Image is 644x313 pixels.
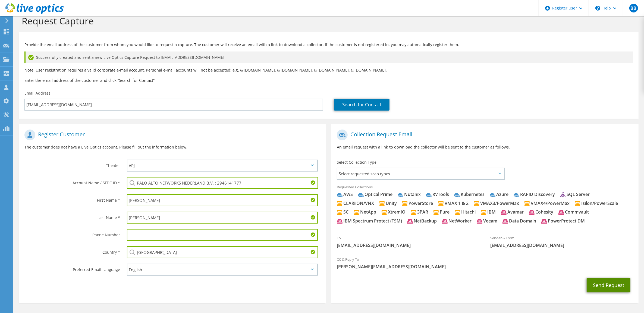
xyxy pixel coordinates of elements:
[485,232,639,251] div: Sender & From
[474,200,519,206] div: VMAX3/PowerMax
[629,4,638,12] span: BB
[24,160,120,168] label: Theater
[438,200,469,206] div: VMAX 1 & 2
[337,264,633,270] span: [PERSON_NAME][EMAIL_ADDRESS][DOMAIN_NAME]
[379,200,397,206] div: Unity
[433,209,450,215] div: Pure
[455,209,476,215] div: Hitachi
[426,191,449,198] div: RVTools
[24,130,318,140] h1: Register Customer
[502,218,536,224] div: Data Domain
[24,144,321,150] p: The customer does not have a Live Optics account. Please fill out the information below.
[398,191,421,198] div: Nutanix
[501,209,524,215] div: Avamar
[442,218,472,224] div: NetWorker
[24,77,633,83] h3: Enter the email address of the customer and click “Search for Contact”.
[358,191,392,198] div: Optical Prime
[334,99,389,111] a: Search for Contact
[560,191,590,198] div: SQL Server
[490,191,508,198] div: Azure
[331,232,485,251] div: To
[331,254,638,272] div: CC & Reply To
[24,246,120,255] label: Country *
[337,144,633,150] p: An email request with a link to download the collector will be sent to the customer as follows.
[36,54,224,60] span: Successfully created and sent a new Live Optics Capture Request to [EMAIL_ADDRESS][DOMAIN_NAME]
[381,209,406,215] div: XtremIO
[331,181,638,230] div: Requested Collections
[541,218,585,224] div: PowerProtect DM
[481,209,496,215] div: IBM
[454,191,485,198] div: Kubernetes
[558,209,589,215] div: Commvault
[402,200,433,206] div: PowerStore
[24,91,51,96] label: Email Address
[491,242,633,248] span: [EMAIL_ADDRESS][DOMAIN_NAME]
[411,209,428,215] div: 3PAR
[24,42,633,48] p: Provide the email address of the customer from whom you would like to request a capture. The cust...
[24,177,120,186] label: Account Name / SFDC ID *
[337,160,376,165] label: Select Collection Type
[514,191,555,198] div: RAPID Discovery
[354,209,376,215] div: NetApp
[24,264,120,272] label: Preferred Email Language
[337,209,348,215] div: SC
[587,278,630,292] button: Send Request
[575,200,618,206] div: Isilon/PowerScale
[595,6,600,11] svg: \n
[24,212,120,220] label: Last Name *
[24,67,633,73] p: Note: User registration requires a valid corporate e-mail account. Personal e-mail accounts will ...
[337,191,353,198] div: AWS
[24,194,120,203] label: First Name *
[477,218,497,224] div: Veeam
[24,229,120,238] label: Phone Number
[337,218,402,224] div: IBM Spectrum Protect (TSM)
[337,130,630,140] h1: Collection Request Email
[337,200,374,206] div: CLARiiON/VNX
[524,200,570,206] div: VMAX4/PowerMax
[529,209,553,215] div: Cohesity
[22,15,633,27] h1: Request Capture
[337,242,479,248] span: [EMAIL_ADDRESS][DOMAIN_NAME]
[407,218,437,224] div: NetBackup
[337,168,504,179] span: Select requested scan types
